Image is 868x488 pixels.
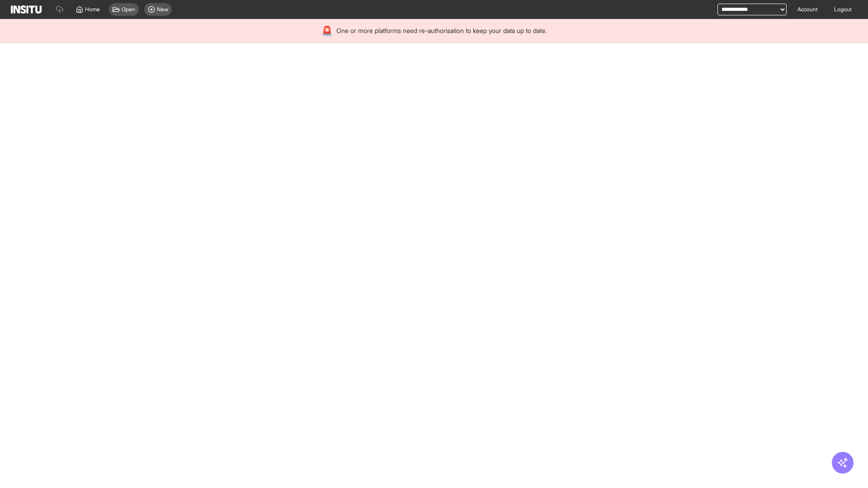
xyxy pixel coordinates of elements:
[122,6,135,13] span: Open
[85,6,100,13] span: Home
[336,26,547,35] span: One or more platforms need re-authorisation to keep your data up to date.
[157,6,168,13] span: New
[11,5,42,14] img: Logo
[321,24,333,37] div: 🚨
